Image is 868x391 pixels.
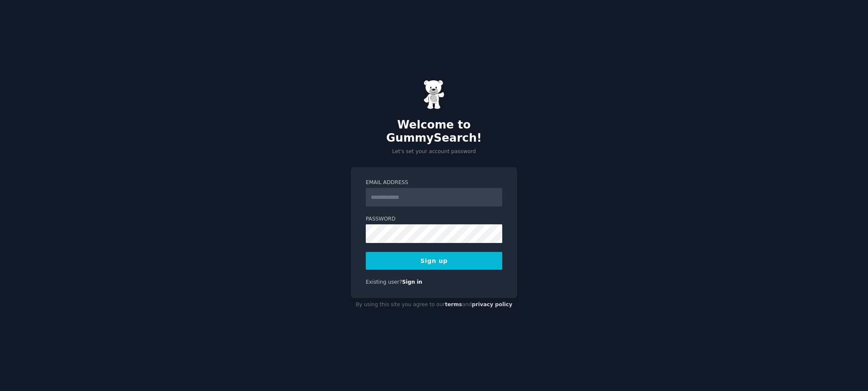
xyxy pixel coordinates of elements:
h2: Welcome to GummySearch! [351,118,517,145]
button: Sign up [366,252,502,270]
a: terms [445,302,462,307]
label: Password [366,215,502,223]
p: Let's set your account password [351,148,517,156]
a: Sign in [402,279,423,285]
span: Existing user? [366,279,402,285]
a: privacy policy [472,302,512,307]
div: By using this site you agree to our and [351,298,517,312]
label: Email Address [366,179,502,187]
img: Gummy Bear [423,80,445,109]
